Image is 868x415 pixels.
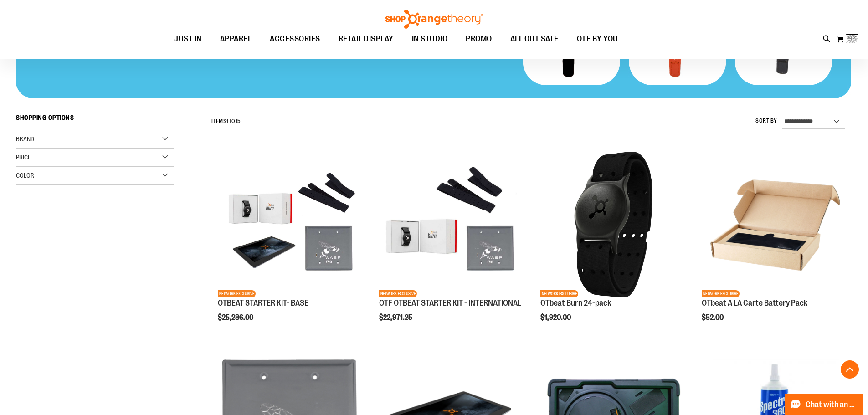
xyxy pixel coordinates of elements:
[697,147,852,345] div: product
[379,313,414,322] span: $22,971.25
[702,298,807,307] a: OTbeat A LA Carte Battery Pack
[16,110,174,130] strong: Shopping Options
[702,152,847,297] img: Product image for OTbeat A LA Carte Battery Pack
[375,147,529,345] div: product
[412,29,448,49] span: IN STUDIO
[540,290,578,297] span: NETWORK EXCLUSIVE
[702,152,847,299] a: Product image for OTbeat A LA Carte Battery PackNETWORK EXCLUSIVE
[218,152,364,299] a: OTBEAT STARTER KIT- BASENETWORK EXCLUSIVE
[702,313,725,322] span: $52.00
[379,298,521,307] a: OTF OTBEAT STARTER KIT - INTERNATIONAL
[577,29,618,49] span: OTF BY YOU
[536,147,691,345] div: product
[379,290,417,297] span: NETWORK EXCLUSIVE
[806,400,857,409] span: Chat with an Expert
[220,29,252,49] span: APPAREL
[213,147,368,345] div: product
[540,313,572,322] span: $1,920.00
[540,152,686,299] a: OTbeat Burn 24-packNETWORK EXCLUSIVE
[540,298,611,307] a: OTbeat Burn 24-pack
[226,118,229,124] span: 1
[510,29,559,49] span: ALL OUT SALE
[218,152,364,297] img: OTBEAT STARTER KIT- BASE
[16,172,34,179] span: Color
[540,152,686,297] img: OTbeat Burn 24-pack
[211,114,241,128] h2: Items to
[270,29,320,49] span: ACCESSORIES
[218,313,255,322] span: $25,286.00
[466,29,492,49] span: PROMO
[379,152,525,297] img: OTF OTBEAT STARTER KIT - INTERNATIONAL
[836,32,859,46] button: Loading...
[847,33,858,44] img: Loading...
[174,29,202,49] span: JUST IN
[755,117,777,125] label: Sort By
[384,10,484,29] img: Shop Orangetheory
[785,394,863,415] button: Chat with an Expert
[339,29,394,49] span: RETAIL DISPLAY
[16,154,31,161] span: Price
[379,152,525,299] a: OTF OTBEAT STARTER KIT - INTERNATIONALNETWORK EXCLUSIVE
[841,360,859,379] button: Back To Top
[218,290,256,297] span: NETWORK EXCLUSIVE
[16,135,34,143] span: Brand
[702,290,740,297] span: NETWORK EXCLUSIVE
[218,298,308,307] a: OTBEAT STARTER KIT- BASE
[236,118,241,124] span: 15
